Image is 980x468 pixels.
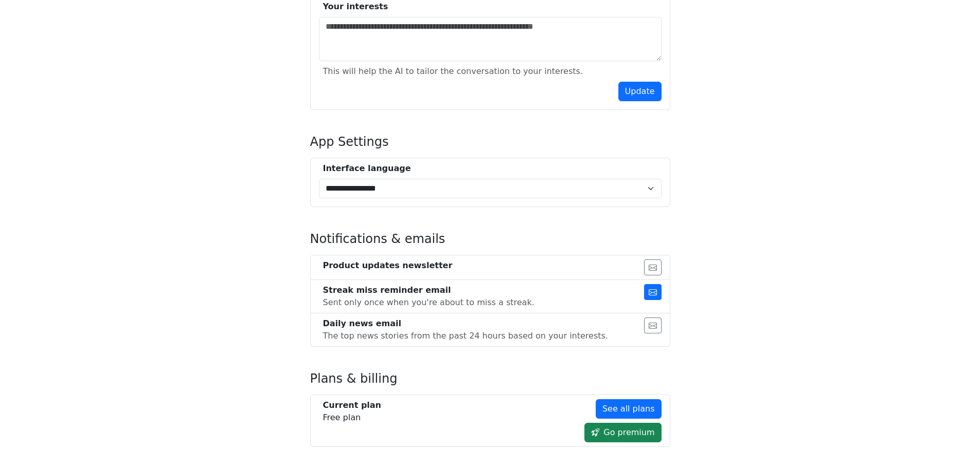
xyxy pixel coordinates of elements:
[323,162,662,175] div: Interface language
[323,330,608,342] div: The top news stories from the past 24 hours based on your interests.
[319,179,662,198] select: Select Interface Language
[323,399,382,424] div: Free plan
[310,232,670,247] h4: Notifications & emails
[323,284,534,296] div: Streak miss reminder email
[323,1,662,13] div: Your interests
[584,423,661,442] a: Go premium
[323,259,453,272] div: Product updates newsletter
[596,399,662,419] a: See all plans
[323,317,608,330] div: Daily news email
[310,371,670,386] h4: Plans & billing
[618,82,662,101] button: Update
[323,65,583,78] div: This will help the AI to tailor the conversation to your interests.
[323,296,534,309] div: Sent only once when you're about to miss a streak.
[323,399,382,411] div: Current plan
[310,135,670,149] h4: App Settings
